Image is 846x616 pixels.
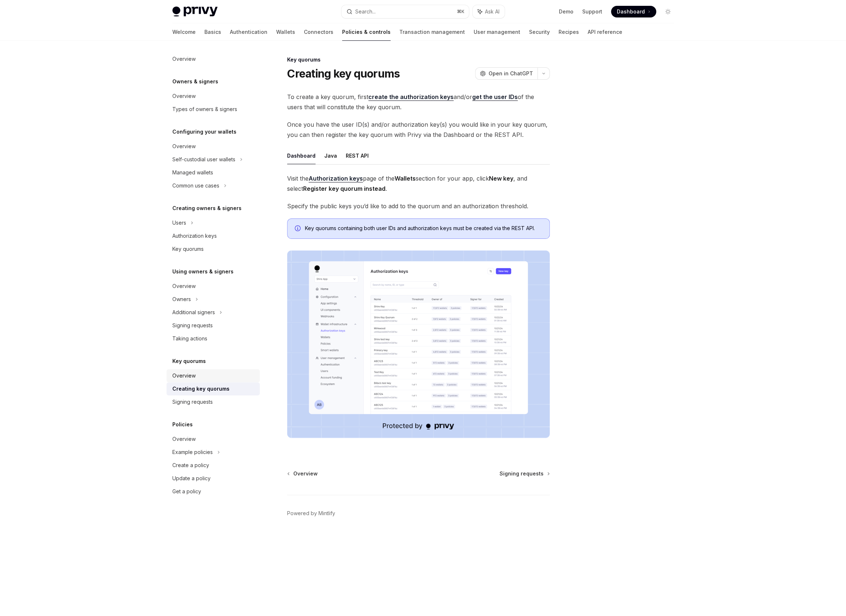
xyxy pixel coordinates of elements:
h5: Key quorums [172,357,206,366]
button: Toggle dark mode [662,6,674,17]
a: API reference [588,23,622,41]
a: Signing requests [167,319,260,332]
img: Dashboard [287,250,550,438]
a: Update a policy [167,472,260,485]
a: Overview [288,470,318,477]
span: Dashboard [617,8,645,15]
strong: Register key quorum instead [303,185,385,192]
div: Signing requests [172,321,213,330]
div: Update a policy [172,474,211,483]
span: Overview [293,470,318,477]
a: Overview [167,52,260,66]
span: Visit the page of the section for your app, click , and select . [287,173,550,194]
strong: Authorization keys [309,175,363,182]
a: User management [474,23,520,41]
svg: Info [295,225,302,233]
span: Signing requests [500,470,544,477]
h5: Configuring your wallets [172,127,236,136]
a: Overview [167,433,260,446]
div: Key quorums [172,245,204,253]
a: Overview [167,140,260,153]
div: Authorization keys [172,232,217,240]
div: Users [172,218,186,227]
span: ⌘ K [457,9,465,15]
div: Example policies [172,448,213,457]
div: Creating key quorums [172,384,230,393]
img: light logo [172,7,218,17]
a: Demo [559,8,573,15]
div: Owners [172,295,191,304]
button: REST API [346,147,369,164]
a: Signing requests [500,470,549,477]
strong: New key [489,175,513,182]
button: Ask AI [473,5,505,18]
h1: Creating key quorums [287,67,400,80]
button: Dashboard [287,147,316,164]
div: Overview [172,282,196,291]
div: Taking actions [172,334,207,343]
a: Types of owners & signers [167,103,260,116]
h5: Creating owners & signers [172,204,242,213]
a: Transaction management [399,23,465,41]
strong: Wallets [395,175,416,182]
a: create the authorization keys [368,93,454,101]
div: Managed wallets [172,168,213,177]
span: Open in ChatGPT [489,70,533,77]
a: get the user IDs [472,93,518,101]
a: Create a policy [167,459,260,472]
a: Powered by Mintlify [287,510,335,517]
a: Authentication [230,23,267,41]
a: Basics [204,23,221,41]
a: Security [529,23,550,41]
a: Support [582,8,602,15]
a: Managed wallets [167,166,260,179]
a: Creating key quorums [167,382,260,395]
div: Get a policy [172,487,201,496]
a: Authorization keys [309,175,363,182]
a: Welcome [172,23,196,41]
button: Search...⌘K [341,5,469,18]
a: Taking actions [167,332,260,345]
span: Key quorums containing both user IDs and authorization keys must be created via the REST API. [305,225,542,232]
a: Authorization keys [167,229,260,242]
a: Overview [167,369,260,382]
div: Signing requests [172,398,213,406]
span: Once you have the user ID(s) and/or authorization key(s) you would like in your key quorum, you c... [287,119,550,140]
button: Open in ChatGPT [475,67,537,80]
h5: Using owners & signers [172,267,234,276]
div: Search... [355,7,376,16]
a: Recipes [559,23,579,41]
div: Overview [172,435,196,443]
div: Types of owners & signers [172,105,237,114]
div: Create a policy [172,461,209,470]
button: Java [324,147,337,164]
a: Dashboard [611,6,656,17]
div: Common use cases [172,181,219,190]
a: Key quorums [167,242,260,256]
div: Overview [172,142,196,151]
a: Signing requests [167,395,260,408]
a: Wallets [276,23,295,41]
div: Self-custodial user wallets [172,155,235,164]
a: Policies & controls [342,23,391,41]
div: Additional signers [172,308,215,317]
span: Ask AI [485,8,500,15]
span: To create a key quorum, first and/or of the users that will constitute the key quorum. [287,92,550,112]
a: Connectors [304,23,333,41]
h5: Policies [172,420,193,429]
div: Overview [172,92,196,100]
div: Key quorums [287,56,550,63]
h5: Owners & signers [172,77,218,86]
div: Overview [172,371,196,380]
span: Specify the public keys you’d like to add to the quorum and an authorization threshold. [287,201,550,211]
a: Get a policy [167,485,260,498]
div: Overview [172,55,196,63]
a: Overview [167,90,260,103]
a: Overview [167,280,260,293]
